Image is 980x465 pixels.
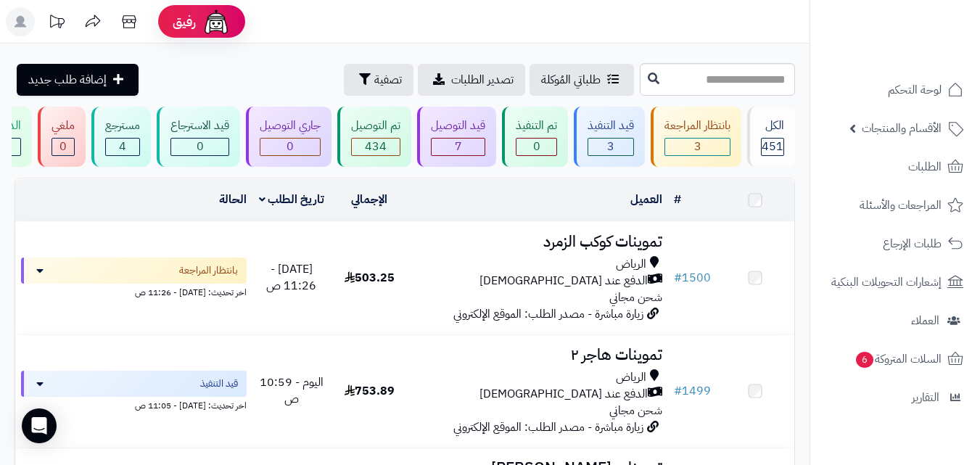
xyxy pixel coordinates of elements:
a: قيد الاسترجاع 0 [154,107,243,167]
span: قيد التنفيذ [200,376,238,391]
a: جاري التوصيل 0 [243,107,334,167]
a: #1500 [674,269,711,287]
a: الحالة [219,191,247,208]
span: 7 [455,138,462,155]
div: 3 [665,139,730,155]
span: لوحة التحكم [888,80,942,100]
div: 0 [52,139,74,155]
div: 0 [260,139,320,155]
a: الطلبات [819,149,971,184]
span: تصفية [374,71,402,89]
span: 0 [59,138,67,155]
span: المراجعات والأسئلة [860,195,942,215]
a: تحديثات المنصة [38,7,75,40]
span: تصدير الطلبات [451,71,514,89]
div: 4 [106,139,139,155]
a: قيد التوصيل 7 [414,107,499,167]
a: العملاء [819,303,971,338]
span: التقارير [912,387,939,408]
span: طلباتي المُوكلة [541,71,601,89]
a: طلبات الإرجاع [819,226,971,261]
span: 4 [119,138,126,155]
a: مسترجع 4 [88,107,154,167]
span: 503.25 [345,269,395,287]
div: 434 [352,139,400,155]
a: إضافة طلب جديد [17,64,139,96]
div: 3 [588,139,633,155]
span: 0 [533,138,540,155]
span: إضافة طلب جديد [28,71,107,89]
span: طلبات الإرجاع [883,234,942,254]
span: 753.89 [345,382,395,400]
span: 6 [856,352,873,368]
h3: تموينات كوكب الزمرد [414,234,662,250]
a: تاريخ الطلب [259,191,325,208]
a: طلباتي المُوكلة [530,64,634,96]
a: تم التنفيذ 0 [499,107,571,167]
a: الكل451 [744,107,798,167]
a: تم التوصيل 434 [334,107,414,167]
span: الرياض [616,256,646,273]
div: مسترجع [105,118,140,134]
span: 0 [287,138,294,155]
div: جاري التوصيل [260,118,321,134]
div: 0 [171,139,228,155]
div: Open Intercom Messenger [22,408,57,443]
div: تم التوصيل [351,118,400,134]
span: # [674,382,682,400]
span: [DATE] - 11:26 ص [266,260,316,295]
img: ai-face.png [202,7,231,36]
span: إشعارات التحويلات البنكية [831,272,942,292]
div: قيد التوصيل [431,118,485,134]
a: السلات المتروكة6 [819,342,971,376]
span: الرياض [616,369,646,386]
a: # [674,191,681,208]
span: الطلبات [908,157,942,177]
div: اخر تحديث: [DATE] - 11:05 ص [21,397,247,412]
div: قيد الاسترجاع [170,118,229,134]
span: السلات المتروكة [855,349,942,369]
a: بانتظار المراجعة 3 [648,107,744,167]
a: إشعارات التحويلات البنكية [819,265,971,300]
a: تصدير الطلبات [418,64,525,96]
a: ملغي 0 [35,107,88,167]
button: تصفية [344,64,413,96]
div: 7 [432,139,485,155]
span: 0 [197,138,204,155]
a: المراجعات والأسئلة [819,188,971,223]
span: اليوم - 10:59 ص [260,374,324,408]
span: # [674,269,682,287]
a: لوحة التحكم [819,73,971,107]
a: الإجمالي [351,191,387,208]
div: ملغي [52,118,75,134]
span: العملاء [911,310,939,331]
span: شحن مجاني [609,289,662,306]
span: بانتظار المراجعة [179,263,238,278]
span: زيارة مباشرة - مصدر الطلب: الموقع الإلكتروني [453,419,643,436]
span: الأقسام والمنتجات [862,118,942,139]
a: قيد التنفيذ 3 [571,107,648,167]
span: زيارة مباشرة - مصدر الطلب: الموقع الإلكتروني [453,305,643,323]
h3: تموينات هاجر ٢ [414,347,662,363]
span: الدفع عند [DEMOGRAPHIC_DATA] [479,386,648,403]
span: الدفع عند [DEMOGRAPHIC_DATA] [479,273,648,289]
div: بانتظار المراجعة [664,118,730,134]
div: الكل [761,118,784,134]
span: 3 [607,138,614,155]
div: قيد التنفيذ [588,118,634,134]
div: تم التنفيذ [516,118,557,134]
span: 434 [365,138,387,155]
span: 3 [694,138,701,155]
a: العميل [630,191,662,208]
span: شحن مجاني [609,402,662,419]
div: اخر تحديث: [DATE] - 11:26 ص [21,284,247,299]
a: #1499 [674,382,711,400]
span: 451 [762,138,783,155]
span: رفيق [173,13,196,30]
a: التقارير [819,380,971,415]
div: 0 [516,139,556,155]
